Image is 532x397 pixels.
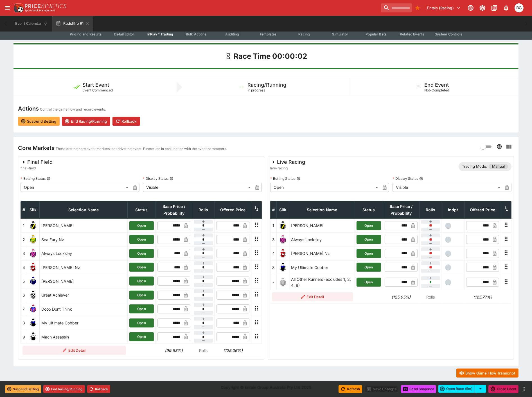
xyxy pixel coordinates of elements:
[29,291,38,300] img: runner 6
[87,385,110,393] button: Rollback
[332,32,348,36] span: Simulator
[192,201,215,219] th: Rolls
[21,233,27,246] td: 2
[215,201,251,219] th: Offered Price
[270,176,295,181] p: Betting Status
[40,330,128,344] td: Mach Assassin
[393,176,418,181] p: Display Status
[420,201,442,219] th: Rolls
[247,82,286,88] h5: Racing/Running
[393,183,502,192] div: Visible
[21,260,27,274] td: 4
[270,260,277,274] td: 8
[25,4,66,8] img: PriceKinetics
[40,107,106,112] p: Control the game flow and record events.
[289,260,355,274] td: My Ultimate Cobber
[438,385,486,393] div: split button
[278,235,287,244] img: runner 3
[143,176,168,181] p: Display Status
[477,3,488,13] button: Toggle light/dark mode
[488,385,519,393] button: Close Event
[21,159,53,165] div: Final Field
[18,105,39,112] h4: Actions
[25,9,55,12] img: Sportsbook Management
[466,294,499,300] h6: (125.77%)
[21,246,27,260] td: 3
[21,316,27,330] td: 8
[357,249,381,258] button: Open
[18,117,60,126] button: Suspend Betting
[194,347,213,353] p: Rolls
[270,246,277,260] td: 4
[355,201,383,219] th: Status
[270,274,277,290] td: -
[157,347,191,353] h6: (99.93%)
[29,249,38,258] img: runner 3
[114,32,134,36] span: Detail Editor
[465,201,501,219] th: Offered Price
[21,274,27,288] td: 5
[129,319,154,328] button: Open
[128,201,156,219] th: Status
[129,332,154,341] button: Open
[296,177,300,181] button: Betting Status
[501,3,511,13] button: Notifications
[357,263,381,272] button: Open
[419,177,423,181] button: Display Status
[29,332,38,341] img: runner 9
[40,274,128,288] td: [PERSON_NAME]
[129,221,154,230] button: Open
[22,346,126,355] button: Edit Detail
[129,249,154,258] button: Open
[21,302,27,316] td: 7
[112,117,140,126] button: Rollback
[277,201,289,219] th: Silk
[289,274,355,290] td: All Other Runners (excludes 1, 3, 4, 8)
[21,330,27,344] td: 9
[278,278,287,287] img: blank-silk.png
[186,32,207,36] span: Bulk Actions
[270,219,277,232] td: 1
[278,263,287,272] img: runner 8
[12,2,24,14] img: PriceKinetics Logo
[289,219,355,232] td: [PERSON_NAME]
[12,16,51,32] button: Event Calendar
[40,260,128,274] td: [PERSON_NAME] Nz
[62,117,110,126] button: End Racing/Running
[383,201,420,219] th: Base Price / Probability
[43,385,85,393] button: End Racing/Running
[381,3,412,12] input: search
[357,235,381,244] button: Open
[270,233,277,246] td: 3
[413,3,422,12] button: Bookmarks
[40,288,128,302] td: Great Achiever
[21,183,130,192] div: Open
[270,183,380,192] div: Open
[462,164,487,169] p: Trading Mode:
[442,201,465,219] th: Independent
[129,235,154,244] button: Open
[2,3,12,13] button: open drawer
[421,294,440,300] p: Rolls
[40,233,128,246] td: Sea Fury Nz
[29,263,38,272] img: runner 4
[521,386,528,392] button: more
[298,32,310,36] span: Racing
[401,385,436,393] button: Send Snapshot
[29,319,38,328] img: runner 8
[82,82,109,88] h5: Start Event
[82,88,113,92] span: Event Commenced
[21,288,27,302] td: 6
[272,292,353,301] button: Edit Detail
[270,165,305,171] span: live-racing
[424,3,464,12] button: Select Tenant
[475,385,486,393] button: select merge strategy
[234,51,307,61] h1: Race Time 00:00:02
[400,32,424,36] span: Related Events
[40,316,128,330] td: My Ultimate Cobber
[21,176,46,181] p: Betting Status
[29,304,38,313] img: runner 7
[40,246,128,260] td: Always Locksley
[438,385,475,393] button: Open Race (5m)
[513,2,525,14] button: Ben Grimstone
